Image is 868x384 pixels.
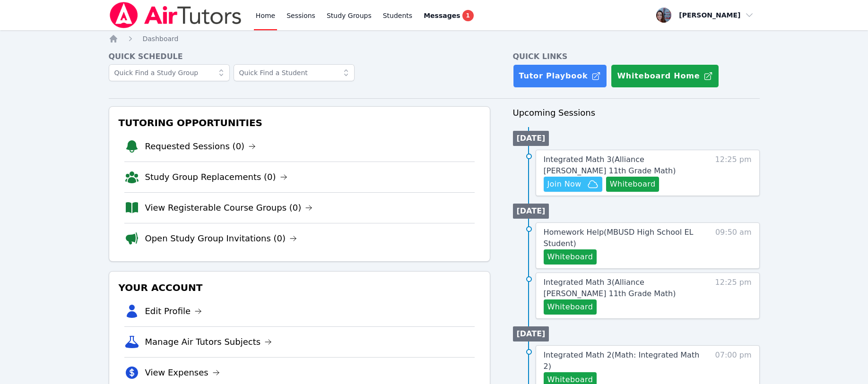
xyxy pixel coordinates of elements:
button: Whiteboard [544,299,597,315]
a: Requested Sessions (0) [145,140,256,153]
button: Whiteboard Home [611,64,719,88]
a: View Registerable Course Groups (0) [145,201,313,214]
h3: Your Account [117,279,482,296]
a: Edit Profile [145,305,202,318]
a: Tutor Playbook [513,64,608,88]
span: Homework Help ( MBUSD High School EL Student ) [544,228,694,248]
button: Whiteboard [544,249,597,265]
h4: Quick Schedule [109,51,490,62]
span: 12:25 pm [715,154,752,192]
img: Air Tutors [109,2,243,28]
span: Messages [424,11,460,20]
span: Integrated Math 3 ( Alliance [PERSON_NAME] 11th Grade Math ) [544,155,676,175]
span: Dashboard [143,35,179,43]
span: Integrated Math 2 ( Math: Integrated Math 2 ) [544,350,700,371]
input: Quick Find a Study Group [109,64,230,81]
li: [DATE] [513,204,549,219]
a: Manage Air Tutors Subjects [145,335,272,349]
input: Quick Find a Student [234,64,355,81]
button: Join Now [544,177,602,192]
li: [DATE] [513,326,549,341]
span: 1 [462,10,474,21]
a: Open Study Group Invitations (0) [145,232,297,245]
h3: Tutoring Opportunities [117,114,482,131]
nav: Breadcrumb [109,34,760,43]
span: Join Now [547,179,582,190]
a: Study Group Replacements (0) [145,171,287,184]
span: Integrated Math 3 ( Alliance [PERSON_NAME] 11th Grade Math ) [544,278,676,298]
a: Dashboard [143,34,179,43]
span: 12:25 pm [715,277,752,315]
a: Integrated Math 3(Alliance [PERSON_NAME] 11th Grade Math) [544,277,700,299]
span: 09:50 am [715,227,752,265]
a: View Expenses [145,366,220,379]
button: Whiteboard [606,177,660,192]
li: [DATE] [513,131,549,146]
a: Integrated Math 2(Math: Integrated Math 2) [544,350,700,372]
a: Homework Help(MBUSD High School EL Student) [544,227,700,249]
h4: Quick Links [513,51,760,62]
h3: Upcoming Sessions [513,106,760,119]
a: Integrated Math 3(Alliance [PERSON_NAME] 11th Grade Math) [544,154,700,177]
